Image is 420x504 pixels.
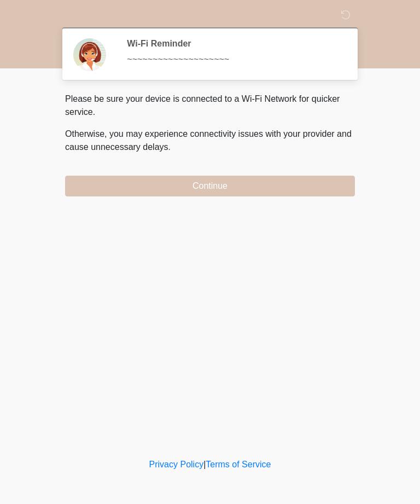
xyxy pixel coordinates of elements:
[54,8,68,22] img: Sm Skin La Laser Logo
[206,460,271,469] a: Terms of Service
[65,128,355,154] p: Otherwise, you may experience connectivity issues with your provider and cause unnecessary delays
[203,460,206,469] a: |
[168,142,171,152] span: .
[127,38,339,49] h2: Wi-Fi Reminder
[127,53,339,66] div: ~~~~~~~~~~~~~~~~~~~~
[149,460,204,469] a: Privacy Policy
[65,176,355,196] button: Continue
[73,38,106,71] img: Agent Avatar
[65,92,355,119] p: Please be sure your device is connected to a Wi-Fi Network for quicker service.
